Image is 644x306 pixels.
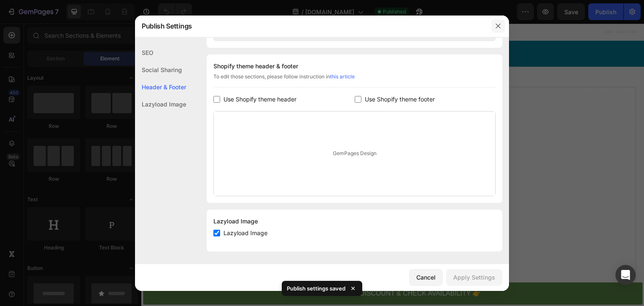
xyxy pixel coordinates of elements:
div: Lazyload Image [135,96,186,113]
div: Publish Settings [135,15,487,37]
p: WELLNESS DAILY [9,21,249,39]
div: GemPages Design [214,112,495,196]
p: Doctors, biohackers, and everyday people are calling it the breakthrough your body has been waiti... [9,108,310,133]
div: Social Sharing [135,61,186,78]
div: Open Intercom Messenger [615,265,636,285]
div: Header & Footer [135,78,186,96]
div: Cancel [416,273,436,282]
button: Cancel [409,269,443,286]
span: Use Shopify theme header [223,94,296,104]
h1: 10 Reasons Why NAD+ Is Becoming the #1 Anti-Aging Supplement in [DATE] [8,63,311,101]
div: Lazyload Image [213,216,496,226]
span: Use Shopify theme footer [365,94,435,104]
p: Publish settings saved [287,284,345,293]
div: SEO [135,44,186,61]
button: Apply Settings [446,269,502,286]
div: Apply Settings [453,273,495,282]
div: CLICK TO APPLY DISCOUNT & CHECK AVAILABILITY 👉 [164,264,340,276]
a: this article [330,73,355,80]
button: &nbsp;CLICK TO APPLY DISCOUNT &amp; CHECK AVAILABILITY 👉 [2,259,501,281]
div: Shopify theme header & footer [213,61,496,71]
span: Lazyload Image [223,228,267,238]
p: By [PERSON_NAME] | [DATE] 11:30 am ET [9,142,310,150]
div: To edit those sections, please follow instruction in [213,73,496,88]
